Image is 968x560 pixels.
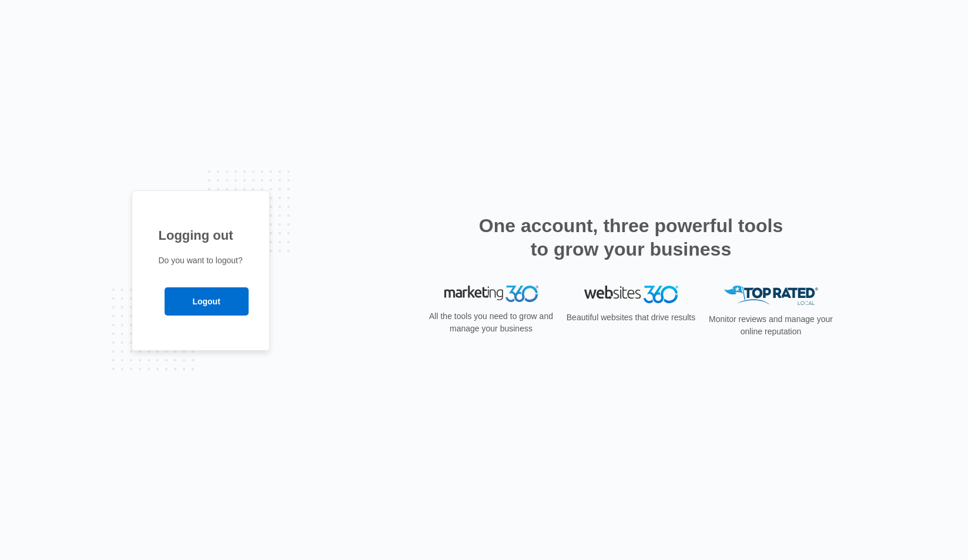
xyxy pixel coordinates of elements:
[584,286,678,303] img: Websites 360
[705,313,837,338] p: Monitor reviews and manage your online reputation
[159,254,243,267] p: Do you want to logout?
[724,286,818,305] img: Top Rated Local
[475,214,787,261] h2: One account, three powerful tools to grow your business
[444,286,538,302] img: Marketing 360
[565,311,697,324] p: Beautiful websites that drive results
[165,287,249,316] input: Logout
[426,310,557,335] p: All the tools you need to grow and manage your business
[159,226,243,245] h1: Logging out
